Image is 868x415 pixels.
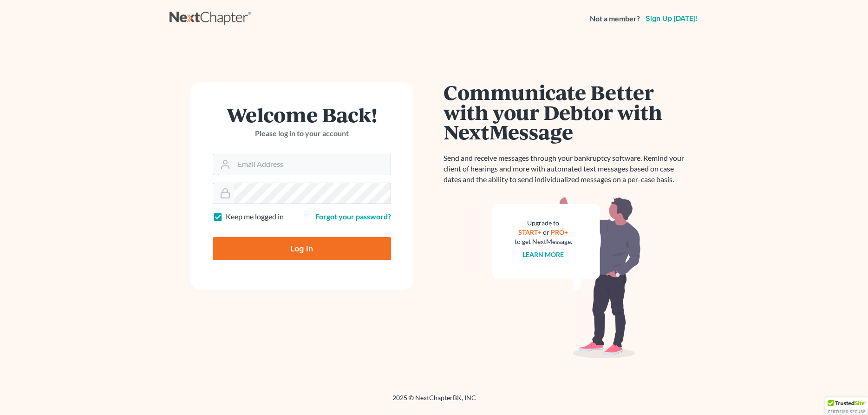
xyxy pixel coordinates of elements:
div: TrustedSite Certified [825,397,868,415]
label: Keep me logged in [226,211,284,222]
a: Forgot your password? [315,212,391,221]
input: Email Address [234,154,391,175]
div: to get NextMessage. [515,237,572,246]
p: Send and receive messages through your bankruptcy software. Remind your client of hearings and mo... [444,153,690,185]
input: Log In [213,237,391,260]
div: Upgrade to [515,218,572,228]
img: nextmessage_bg-59042aed3d76b12b5cd301f8e5b87938c9018125f34e5fa2b7a6b67550977c72.svg [492,196,641,359]
div: 2025 © NextChapterBK, INC [170,393,699,410]
h1: Communicate Better with your Debtor with NextMessage [444,82,690,142]
a: START+ [518,228,542,236]
strong: Not a member? [590,13,640,24]
h1: Welcome Back! [213,105,391,125]
span: or [543,228,549,236]
p: Please log in to your account [213,128,391,139]
a: Sign up [DATE]! [644,15,699,22]
a: Learn more [522,250,564,258]
a: PRO+ [551,228,568,236]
